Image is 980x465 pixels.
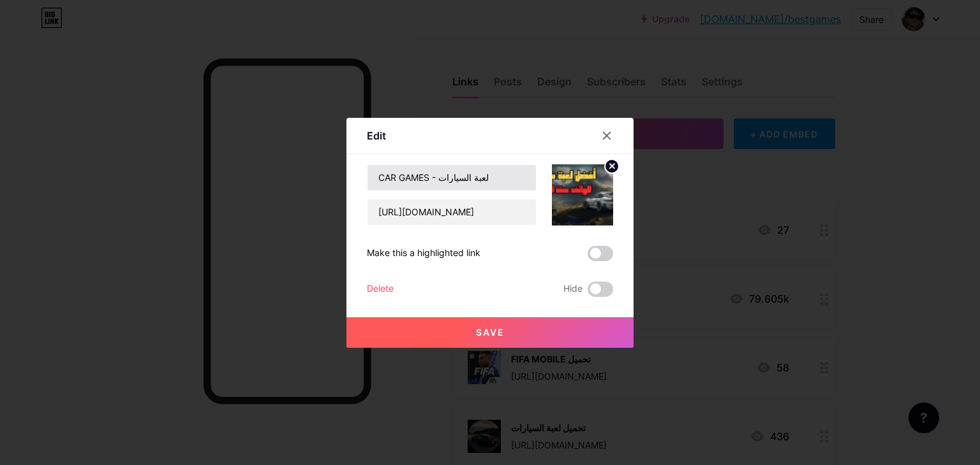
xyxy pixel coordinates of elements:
[367,128,386,143] div: Edit
[563,282,583,297] span: Hide
[367,199,536,225] input: URL
[476,327,505,338] span: Save
[367,246,480,261] div: Make this a highlighted link
[367,282,394,297] div: Delete
[552,164,613,225] img: link_thumbnail
[346,317,634,348] button: Save
[367,165,536,190] input: Title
